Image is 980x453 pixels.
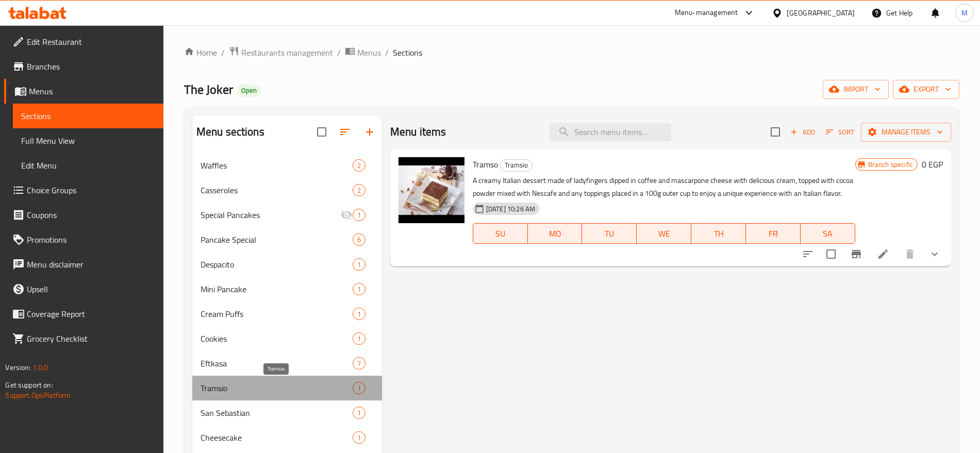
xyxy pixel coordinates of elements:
span: 7 [353,359,365,368]
a: Sections [13,104,163,128]
div: Open [237,85,261,97]
input: search [550,123,671,141]
span: MO [532,226,578,241]
a: Full Menu View [13,128,163,153]
a: Upsell [4,277,163,301]
span: Choice Groups [27,184,155,196]
button: export [893,80,959,99]
a: Edit Restaurant [4,29,163,54]
span: 1 [353,210,365,220]
span: 2 [353,186,365,195]
span: Menus [357,46,381,59]
span: Despacito [201,258,353,271]
span: export [901,83,951,96]
button: show more [922,242,947,266]
span: Mini Pancake [201,283,353,295]
div: Menu-management [675,7,738,19]
span: 1 [353,383,365,393]
a: Support.OpsPlatform [5,389,71,402]
a: Menu disclaimer [4,252,163,277]
span: Edit Menu [21,159,155,172]
li: / [337,46,341,59]
span: Menu disclaimer [27,258,155,271]
h6: 0 EGP [922,157,943,172]
div: Tramsio [500,159,533,172]
span: Add item [786,124,819,140]
div: items [353,357,366,370]
span: Sort [826,126,854,138]
span: Cookies [201,332,353,345]
span: Eftkasa [201,357,353,370]
h2: Menu items [390,124,446,140]
div: Cheesecake [201,431,353,444]
span: 6 [353,235,365,245]
a: Coverage Report [4,301,163,326]
span: Get support on: [5,378,53,392]
button: Manage items [861,123,951,142]
span: Menus [29,85,155,97]
span: Pancake Special [201,233,353,246]
span: Tramso [473,157,498,172]
button: TU [582,223,637,244]
nav: breadcrumb [184,46,959,59]
div: Pancake Special6 [192,227,382,252]
div: Eftkasa7 [192,351,382,376]
span: Upsell [27,283,155,295]
a: Branches [4,54,163,79]
span: M [961,7,968,19]
div: Casseroles2 [192,178,382,203]
span: SU [477,226,524,241]
span: Restaurants management [241,46,333,59]
button: import [823,80,889,99]
div: Cream Puffs1 [192,301,382,326]
button: Add section [357,120,382,144]
span: Special Pancakes [201,209,340,221]
button: MO [528,223,583,244]
span: 1 [353,309,365,319]
span: Grocery Checklist [27,332,155,345]
div: San Sebastian1 [192,400,382,425]
div: items [353,159,366,172]
span: 1 [353,433,365,443]
div: Waffles2 [192,153,382,178]
span: Branch specific [864,160,917,170]
span: 2 [353,161,365,171]
span: Sections [21,110,155,122]
div: items [353,332,366,345]
h2: Menu sections [196,124,264,140]
a: Grocery Checklist [4,326,163,351]
a: Menus [345,46,381,59]
span: 1.0.0 [32,361,48,374]
div: items [353,308,366,320]
span: 1 [353,408,365,418]
button: Add [786,124,819,140]
a: Edit menu item [877,248,889,260]
button: Sort [823,124,857,140]
span: 1 [353,334,365,344]
button: Branch-specific-item [844,242,869,266]
a: Coupons [4,203,163,227]
button: SA [801,223,855,244]
span: Promotions [27,233,155,246]
span: San Sebastian [201,407,353,419]
div: Waffles [201,159,353,172]
div: items [353,209,366,221]
span: Cream Puffs [201,308,353,320]
span: Tramsio [201,382,353,394]
li: / [221,46,225,59]
div: items [353,258,366,271]
span: Coverage Report [27,308,155,320]
span: The Joker [184,78,233,101]
button: WE [637,223,691,244]
span: Select section [765,121,786,143]
button: delete [898,242,922,266]
li: / [385,46,389,59]
span: 1 [353,260,365,270]
svg: Inactive section [340,209,353,221]
span: import [831,83,881,96]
